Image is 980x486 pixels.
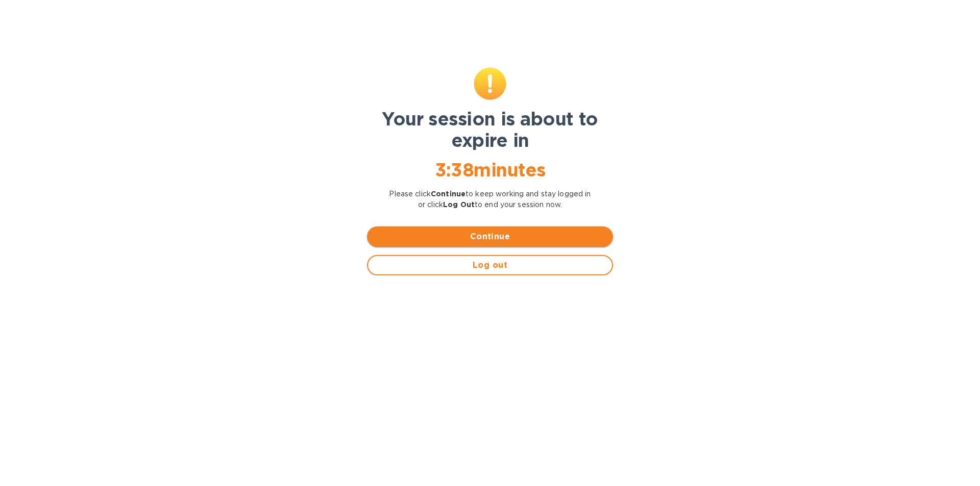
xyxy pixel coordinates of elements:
[376,259,604,271] span: Log out
[443,200,475,209] b: Log Out
[367,255,613,275] button: Log out
[375,231,605,243] span: Continue
[431,190,465,198] b: Continue
[367,159,613,181] h1: 3 : 38 minutes
[367,108,613,151] h1: Your session is about to expire in
[367,189,613,210] p: Please click to keep working and stay logged in or click to end your session now.
[367,226,613,247] button: Continue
